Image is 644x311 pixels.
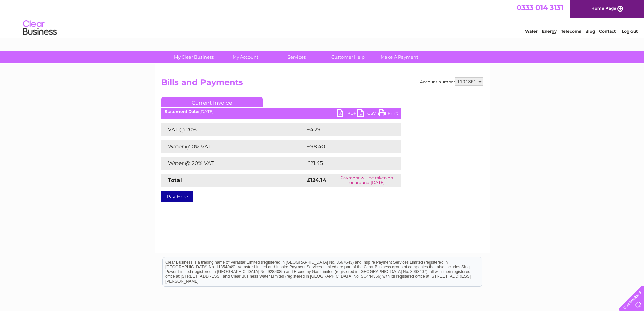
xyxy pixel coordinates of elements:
[161,140,305,153] td: Water @ 0% VAT
[357,109,378,119] a: CSV
[320,51,376,63] a: Customer Help
[161,191,193,202] a: Pay Here
[23,18,57,38] img: logo.png
[333,174,401,187] td: Payment will be taken on or around [DATE]
[217,51,273,63] a: My Account
[161,77,483,90] h2: Bills and Payments
[168,177,182,183] strong: Total
[599,29,616,34] a: Contact
[305,140,388,153] td: £98.40
[542,29,557,34] a: Energy
[372,51,427,63] a: Make A Payment
[525,29,538,34] a: Water
[165,109,199,114] b: Statement Date:
[161,123,305,136] td: VAT @ 20%
[305,123,385,136] td: £4.29
[420,77,483,86] div: Account number
[161,157,305,170] td: Water @ 20% VAT
[307,177,326,183] strong: £124.14
[269,51,325,63] a: Services
[161,109,401,114] div: [DATE]
[337,109,357,119] a: PDF
[622,29,638,34] a: Log out
[161,97,263,107] a: Current Invoice
[585,29,595,34] a: Blog
[517,3,563,12] a: 0333 014 3131
[378,109,398,119] a: Print
[166,51,222,63] a: My Clear Business
[305,157,387,170] td: £21.45
[163,4,482,33] div: Clear Business is a trading name of Verastar Limited (registered in [GEOGRAPHIC_DATA] No. 3667643...
[561,29,581,34] a: Telecoms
